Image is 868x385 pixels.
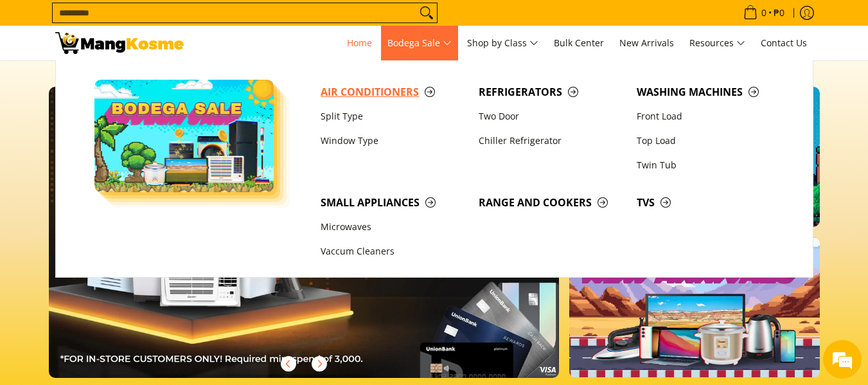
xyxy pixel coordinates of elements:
a: Split Type [314,104,472,129]
img: 061125 mk unionbank 1510x861 rev 5 [49,87,560,378]
a: TVs [630,190,788,215]
span: ₱0 [772,8,786,17]
span: Shop by Class [467,35,538,51]
a: Refrigerators [472,80,630,104]
a: Vaccum Cleaners [314,240,472,264]
a: Bodega Sale [381,26,458,60]
button: Search [416,3,437,22]
span: Small Appliances [321,195,466,211]
span: TVs [637,195,782,211]
span: Home [347,37,372,49]
a: Chiller Refrigerator [472,129,630,153]
span: • [740,6,788,20]
a: Bulk Center [547,26,610,60]
span: Range and Cookers [479,195,624,211]
a: Home [341,26,378,60]
a: Small Appliances [314,190,472,215]
a: Microwaves [314,215,472,240]
span: Contact Us [761,37,807,49]
a: Front Load [630,104,788,129]
a: Washing Machines [630,80,788,104]
img: Bodega Sale [94,80,274,192]
span: We're online! [75,112,177,242]
a: Window Type [314,129,472,153]
a: Twin Tub [630,153,788,177]
a: Resources [683,26,752,60]
a: Contact Us [754,26,813,60]
a: Two Door [472,104,630,129]
span: Washing Machines [637,84,782,100]
button: Previous [274,350,303,378]
a: Range and Cookers [472,190,630,215]
a: Top Load [630,129,788,153]
img: Mang Kosme: Your Home Appliances Warehouse Sale Partner! [55,32,184,54]
span: Air Conditioners [321,84,466,100]
span: Resources [689,35,745,51]
div: Minimize live chat window [211,6,242,37]
span: 0 [759,8,768,17]
div: Chat with us now [67,72,216,89]
a: Air Conditioners [314,80,472,104]
span: Bodega Sale [387,35,452,51]
button: Next [305,350,333,378]
span: New Arrivals [619,37,674,49]
nav: Main Menu [197,26,813,60]
a: Shop by Class [461,26,545,60]
span: Refrigerators [479,84,624,100]
textarea: Type your message and hit 'Enter' [6,252,245,297]
span: Bulk Center [554,37,604,49]
a: New Arrivals [613,26,680,60]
